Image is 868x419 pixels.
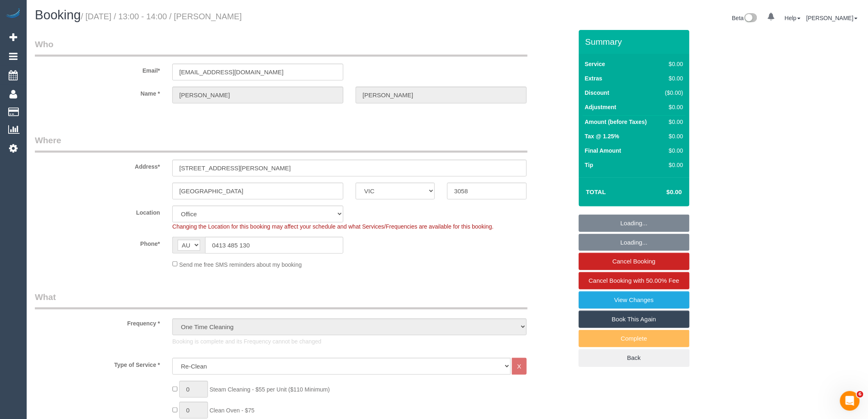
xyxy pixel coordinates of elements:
[585,89,610,97] label: Discount
[29,206,166,217] label: Location
[447,183,526,199] input: Post Code*
[172,183,343,199] input: Suburb*
[642,189,682,196] h4: $0.00
[356,87,527,103] input: Last Name*
[210,386,330,393] span: Steam Cleaning - $55 per Unit ($110 Minimum)
[172,223,493,230] span: Changing the Location for this booking may affect your schedule and what Services/Frequencies are...
[585,74,603,82] label: Extras
[589,277,679,284] span: Cancel Booking with 50.00% Fee
[785,15,801,21] a: Help
[662,74,683,82] div: $0.00
[662,147,683,155] div: $0.00
[29,237,166,248] label: Phone*
[585,147,621,155] label: Final Amount
[806,15,858,21] a: [PERSON_NAME]
[29,160,166,171] label: Address*
[662,89,683,97] div: ($0.00)
[585,118,647,126] label: Amount (before Taxes)
[586,188,606,195] strong: Total
[662,60,683,68] div: $0.00
[205,237,343,254] input: Phone*
[35,291,528,309] legend: What
[840,391,860,411] iframe: Intercom live chat
[744,13,757,24] img: New interface
[732,15,758,21] a: Beta
[172,87,343,103] input: First Name*
[662,103,683,111] div: $0.00
[662,132,683,140] div: $0.00
[35,8,81,22] span: Booking
[29,87,166,98] label: Name *
[179,261,302,268] span: Send me free SMS reminders about my booking
[585,60,605,68] label: Service
[579,272,690,289] a: Cancel Booking with 50.00% Fee
[579,291,690,309] a: View Changes
[579,253,690,270] a: Cancel Booking
[81,12,242,21] small: / [DATE] / 13:00 - 14:00 / [PERSON_NAME]
[585,132,619,140] label: Tax @ 1.25%
[579,311,690,328] a: Book This Again
[29,358,166,369] label: Type of Service *
[172,64,343,80] input: Email*
[585,37,685,46] h3: Summary
[662,161,683,169] div: $0.00
[172,337,527,346] p: Booking is complete and its Frequency cannot be changed
[35,134,528,153] legend: Where
[579,349,690,366] a: Back
[29,64,166,75] label: Email*
[662,118,683,126] div: $0.00
[35,38,528,57] legend: Who
[29,316,166,327] label: Frequency *
[585,161,594,169] label: Tip
[5,8,21,20] img: Automaid Logo
[585,103,617,111] label: Adjustment
[210,407,255,414] span: Clean Oven - $75
[857,391,863,398] span: 6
